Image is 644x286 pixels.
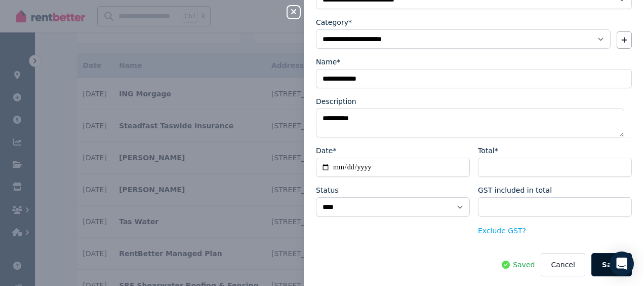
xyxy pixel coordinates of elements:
label: Category* [316,17,352,27]
button: Exclude GST? [478,226,526,236]
span: Saved [513,260,535,270]
label: Date* [316,146,336,156]
label: Name* [316,57,340,67]
div: Open Intercom Messenger [610,252,634,276]
button: Cancel [541,253,585,276]
label: GST included in total [478,185,552,195]
label: Total* [478,146,498,156]
label: Status [316,185,339,195]
button: Save [591,253,632,276]
label: Description [316,96,356,106]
